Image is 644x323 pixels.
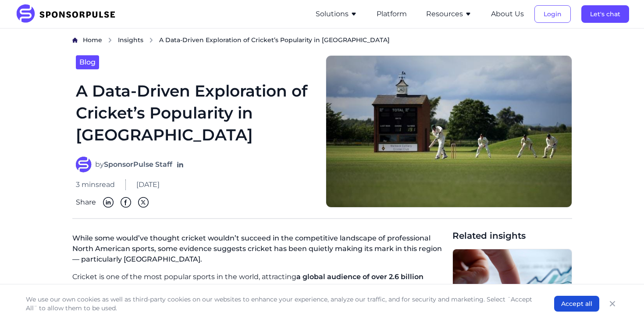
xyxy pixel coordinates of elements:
span: 3 mins read [76,179,115,190]
button: About Us [491,9,524,19]
button: Login [534,5,571,23]
span: Related insights [452,230,572,242]
span: by [95,159,172,170]
img: Twitter [138,197,149,208]
p: We use our own cookies as well as third-party cookies on our websites to enhance your experience,... [26,295,537,312]
img: Linkedin [103,197,114,208]
p: While some would’ve thought cricket wouldn’t succeed in the competitive landscape of professional... [72,230,445,272]
h1: A Data-Driven Exploration of Cricket’s Popularity in [GEOGRAPHIC_DATA] [76,80,315,146]
a: About Us [491,10,524,18]
img: SponsorPulse [15,4,122,24]
a: Login [534,10,571,18]
a: Platform [377,10,407,18]
a: Follow on LinkedIn [176,160,185,169]
a: Blog [76,55,99,69]
img: Photo courtesy of Craig Hughes via Unsplash [326,55,572,208]
button: Accept all [554,296,599,312]
button: Let's chat [581,5,629,23]
button: Close [606,298,619,310]
button: Resources [426,9,472,19]
img: chevron right [149,37,154,43]
span: Home [83,36,102,44]
span: Insights [118,36,143,44]
img: SponsorPulse Staff [76,157,92,172]
button: Solutions [316,9,357,19]
button: Platform [377,9,407,19]
a: Let's chat [581,10,629,18]
span: A Data-Driven Exploration of Cricket’s Popularity in [GEOGRAPHIC_DATA] [159,36,390,44]
strong: SponsorPulse Staff [104,160,172,169]
a: Home [83,36,102,45]
img: chevron right [107,37,113,43]
span: [DATE] [136,179,160,190]
p: Cricket is one of the most popular sports in the world, attracting . [72,272,445,293]
span: Share [76,197,96,208]
a: Insights [118,36,143,45]
img: Home [72,37,78,43]
img: Facebook [121,197,131,208]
